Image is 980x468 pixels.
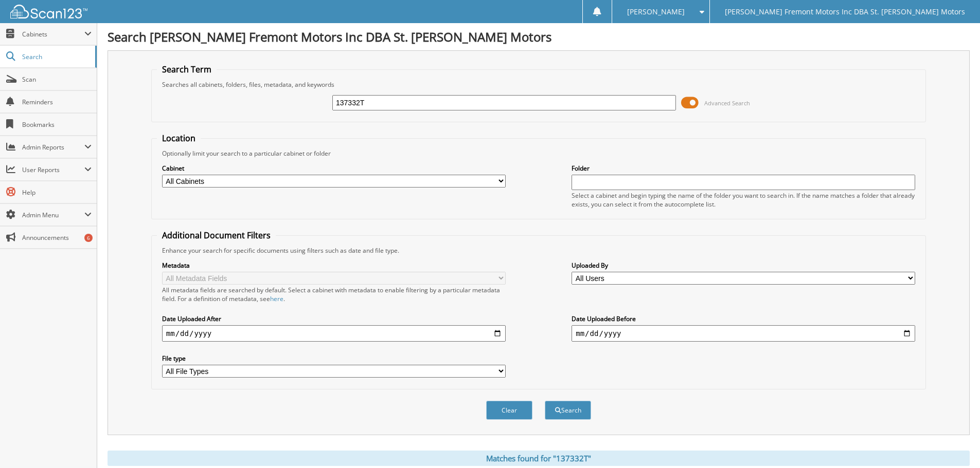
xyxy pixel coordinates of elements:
span: Search [22,52,90,61]
span: Cabinets [22,30,84,39]
span: [PERSON_NAME] Fremont Motors Inc DBA St. [PERSON_NAME] Motors [725,9,965,15]
label: Uploaded By [572,261,915,270]
h1: Search [PERSON_NAME] Fremont Motors Inc DBA St. [PERSON_NAME] Motors [108,28,970,45]
button: Search [545,401,591,420]
div: 6 [84,234,93,242]
span: Reminders [22,98,92,106]
div: Matches found for "137332T" [108,451,970,466]
input: end [572,325,915,342]
span: Announcements [22,233,92,242]
label: Date Uploaded Before [572,314,915,323]
span: Bookmarks [22,120,92,129]
label: Folder [572,164,915,173]
a: here [270,294,283,303]
label: Date Uploaded After [162,314,506,323]
span: User Reports [22,165,84,174]
div: Select a cabinet and begin typing the name of the folder you want to search in. If the name match... [572,191,915,209]
div: Enhance your search for specific documents using filters such as date and file type. [157,246,920,255]
label: Metadata [162,261,506,270]
span: Scan [22,75,92,84]
label: File type [162,354,506,363]
span: Admin Reports [22,143,84,152]
span: [PERSON_NAME] [627,9,685,15]
span: Admin Menu [22,211,84,219]
span: Advanced Search [704,99,750,107]
input: start [162,325,506,342]
img: scan123-logo-white.svg [10,5,87,18]
button: Clear [486,401,532,420]
label: Cabinet [162,164,506,173]
legend: Additional Document Filters [157,230,276,241]
iframe: Chat Widget [929,419,980,468]
legend: Search Term [157,64,217,75]
legend: Location [157,133,201,144]
span: Help [22,188,92,197]
div: Searches all cabinets, folders, files, metadata, and keywords [157,80,920,89]
div: Optionally limit your search to a particular cabinet or folder [157,149,920,158]
div: All metadata fields are searched by default. Select a cabinet with metadata to enable filtering b... [162,286,506,303]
